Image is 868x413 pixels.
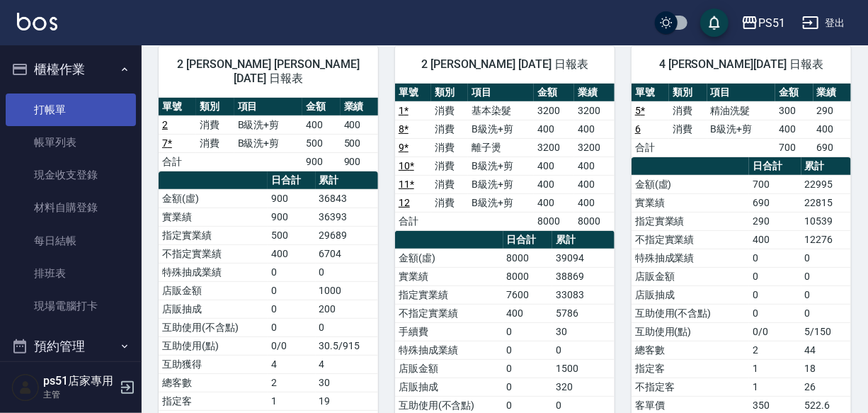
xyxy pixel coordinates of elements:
td: 0/0 [268,336,316,355]
td: 400 [574,157,615,175]
td: 指定客 [159,392,268,410]
td: 指定客 [632,359,749,378]
td: 消費 [669,101,707,120]
td: 300 [775,101,813,120]
td: 400 [341,115,378,134]
td: 33083 [552,285,615,304]
td: 690 [749,193,801,212]
td: 精油洗髮 [707,101,776,120]
td: 實業績 [159,208,268,226]
span: 2 [PERSON_NAME] [PERSON_NAME][DATE] 日報表 [176,57,361,86]
td: 400 [534,175,574,193]
td: 36393 [316,208,378,226]
td: 手續費 [395,322,503,341]
td: 22995 [801,175,851,193]
a: 12 [399,197,410,208]
a: 材料自購登錄 [6,191,136,224]
th: 金額 [775,84,813,102]
table: a dense table [159,98,378,171]
td: 44 [801,341,851,359]
td: 400 [775,120,813,138]
td: 400 [534,120,574,138]
a: 現場電腦打卡 [6,290,136,322]
td: 0 [268,281,316,300]
td: 39094 [552,249,615,267]
td: 400 [749,230,801,249]
td: 5786 [552,304,615,322]
td: 500 [341,134,378,152]
td: B級洗+剪 [468,120,534,138]
a: 打帳單 [6,94,136,126]
td: 消費 [431,120,467,138]
td: 店販抽成 [395,378,503,396]
td: 0 [503,322,553,341]
th: 項目 [468,84,534,102]
td: 實業績 [395,267,503,285]
td: 消費 [431,175,467,193]
th: 類別 [669,84,707,102]
td: B級洗+剪 [234,115,303,134]
td: 6704 [316,244,378,263]
td: 30.5/915 [316,336,378,355]
th: 項目 [234,98,303,116]
td: 900 [302,152,340,171]
td: 0 [801,267,851,285]
td: 互助使用(點) [632,322,749,341]
td: 400 [574,193,615,212]
td: 400 [813,120,851,138]
td: 消費 [431,138,467,157]
td: 0 [749,249,801,267]
td: 0 [801,285,851,304]
td: 22815 [801,193,851,212]
th: 累計 [316,171,378,190]
td: 400 [574,120,615,138]
td: 消費 [196,134,234,152]
a: 2 [162,119,168,130]
button: 櫃檯作業 [6,51,136,88]
td: 0 [503,359,553,378]
a: 帳單列表 [6,126,136,159]
td: 400 [534,157,574,175]
td: 店販金額 [159,281,268,300]
div: PS51 [758,14,785,32]
td: 3200 [534,101,574,120]
td: 0 [801,304,851,322]
th: 單號 [159,98,196,116]
td: B級洗+剪 [468,175,534,193]
th: 單號 [395,84,431,102]
td: 0 [268,318,316,336]
td: 1500 [552,359,615,378]
button: 預約管理 [6,328,136,365]
th: 日合計 [749,157,801,176]
td: 店販金額 [395,359,503,378]
a: 現金收支登錄 [6,159,136,191]
td: 0 [503,378,553,396]
td: 700 [775,138,813,157]
td: 店販金額 [632,267,749,285]
td: 指定實業績 [159,226,268,244]
td: 合計 [632,138,669,157]
td: 離子燙 [468,138,534,157]
td: 400 [503,304,553,322]
td: 不指定實業績 [159,244,268,263]
td: 3200 [574,138,615,157]
td: 8000 [574,212,615,230]
td: 金額(虛) [159,189,268,208]
td: 1 [749,359,801,378]
td: 0 [503,341,553,359]
th: 業績 [574,84,615,102]
td: 0 [268,263,316,281]
td: 不指定客 [632,378,749,396]
td: 互助使用(不含點) [159,318,268,336]
td: 900 [268,208,316,226]
td: 900 [341,152,378,171]
th: 日合計 [503,231,553,249]
td: 1 [268,392,316,410]
td: 290 [749,212,801,230]
td: 0 [316,318,378,336]
td: 10539 [801,212,851,230]
a: 每日結帳 [6,225,136,257]
img: Person [11,373,40,402]
td: 4 [268,355,316,373]
td: 500 [268,226,316,244]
